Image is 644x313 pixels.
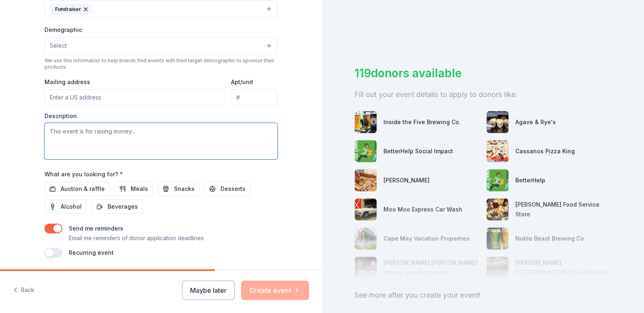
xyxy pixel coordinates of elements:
button: Meals [114,182,153,196]
input: Enter a US address [44,89,225,106]
label: Send me reminders [69,225,123,232]
img: photo for Agave & Rye's [487,111,508,133]
img: photo for Inside the Five Brewing Co. [355,111,377,133]
div: [PERSON_NAME] [383,176,430,185]
button: Fundraiser [44,0,278,18]
span: Meals [131,184,148,194]
span: Snacks [174,184,195,194]
button: Auction & raffle [44,182,110,196]
button: Desserts [204,182,250,196]
img: photo for Cassanos Pizza King [487,140,508,162]
button: Snacks [158,182,199,196]
div: BetterHelp Social Impact [383,146,453,156]
button: Back [13,282,34,299]
span: Alcohol [61,202,82,211]
span: Beverages [108,202,138,211]
div: We use this information to help brands find events with their target demographic to sponsor their... [44,57,278,70]
img: photo for Casey's [355,169,377,191]
div: Inside the Five Brewing Co. [383,117,461,127]
div: Cassanos Pizza King [515,146,575,156]
span: Select [50,41,67,51]
div: Fundraiser [50,4,93,15]
button: Select [44,37,278,54]
label: Demographic [44,26,82,34]
label: Mailing address [44,78,90,86]
button: Alcohol [44,199,87,214]
input: # [231,89,278,106]
label: Description [44,112,77,120]
span: Desserts [220,184,246,194]
button: Maybe later [182,281,235,300]
div: 119 donors available [354,65,612,82]
button: Beverages [91,199,143,214]
div: BetterHelp [515,176,545,185]
span: Auction & raffle [61,184,105,194]
div: Fill out your event details to apply to donors like: [354,88,612,101]
label: Apt/unit [231,78,253,86]
label: Recurring event [69,249,114,256]
div: Agave & Rye's [515,117,556,127]
p: Email me reminders of donor application deadlines [69,233,204,243]
img: photo for BetterHelp Social Impact [355,140,377,162]
img: photo for BetterHelp [487,169,508,191]
label: What are you looking for? [44,170,123,178]
div: See more after you create your event! [354,289,612,302]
